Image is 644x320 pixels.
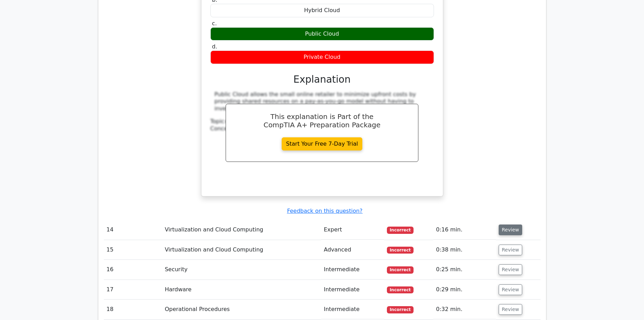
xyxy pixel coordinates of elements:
td: 15 [104,240,162,260]
span: c. [212,20,217,27]
span: Incorrect [387,247,414,254]
span: Incorrect [387,227,414,234]
button: Review [499,304,522,315]
div: Topic: [210,118,434,125]
span: Incorrect [387,306,414,313]
span: Incorrect [387,286,414,293]
td: Intermediate [321,300,384,319]
div: Private Cloud [210,51,434,64]
td: 17 [104,280,162,300]
div: Hybrid Cloud [210,4,434,17]
a: Start Your Free 7-Day Trial [282,137,363,150]
td: 0:38 min. [433,240,496,260]
div: Concept: [210,125,434,132]
span: Incorrect [387,266,414,273]
td: Security [162,260,321,280]
button: Review [499,225,522,235]
button: Review [499,284,522,295]
td: 18 [104,300,162,319]
span: d. [212,43,217,50]
td: 0:29 min. [433,280,496,300]
td: 14 [104,220,162,240]
h3: Explanation [215,74,430,85]
td: Virtualization and Cloud Computing [162,240,321,260]
td: 0:32 min. [433,300,496,319]
td: 16 [104,260,162,280]
td: Hardware [162,280,321,300]
td: Expert [321,220,384,240]
td: 0:16 min. [433,220,496,240]
td: 0:25 min. [433,260,496,280]
td: Advanced [321,240,384,260]
td: Intermediate [321,260,384,280]
div: Public Cloud allows the small online retailer to minimize upfront costs by providing shared resou... [215,91,430,112]
a: Feedback on this question? [287,208,362,214]
td: Operational Procedures [162,300,321,319]
button: Review [499,245,522,255]
button: Review [499,264,522,275]
td: Virtualization and Cloud Computing [162,220,321,240]
div: Public Cloud [210,27,434,41]
td: Intermediate [321,280,384,300]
